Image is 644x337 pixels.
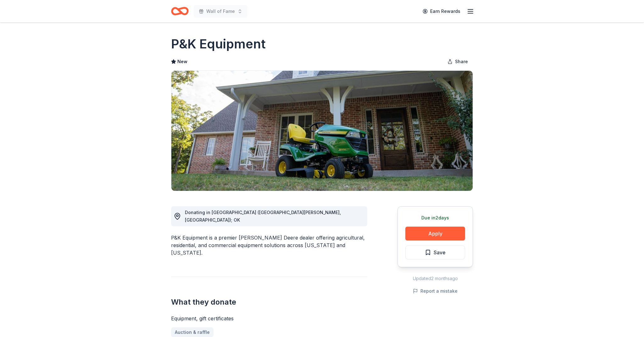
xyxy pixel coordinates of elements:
button: Report a mistake [413,287,458,295]
div: Updated 2 months ago [397,275,473,282]
img: Image for P&K Equipment [171,71,473,191]
div: Equipment, gift certificates [171,315,367,322]
div: P&K Equipment is a premier [PERSON_NAME] Deere dealer offering agricultural, residential, and com... [171,234,367,257]
span: New [177,58,187,65]
span: Share [455,58,468,65]
button: Save [405,246,465,259]
span: Donating in [GEOGRAPHIC_DATA] ([GEOGRAPHIC_DATA][PERSON_NAME], [GEOGRAPHIC_DATA]); OK [185,210,341,223]
span: Save [434,248,446,257]
span: Wall of Fame [206,8,235,15]
button: Wall of Fame [194,5,247,18]
div: Due in 2 days [405,214,465,222]
a: Home [171,4,189,19]
a: Earn Rewards [419,6,464,17]
button: Share [442,55,473,68]
h2: What they donate [171,297,367,307]
button: Apply [405,227,465,240]
h1: P&K Equipment [171,35,266,53]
